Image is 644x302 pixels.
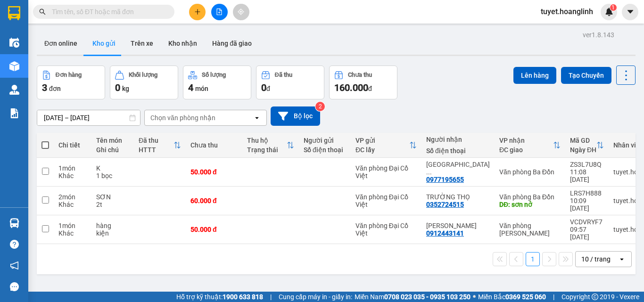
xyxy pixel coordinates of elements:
[190,168,238,176] div: 50.000 đ
[426,201,464,208] div: 0352724515
[426,222,490,229] div: phan anh
[96,172,129,180] div: 1 bọc
[610,4,617,11] sup: 1
[426,161,490,176] div: NHẬT ANH-hương giang
[37,110,140,125] input: Select a date range.
[499,168,561,176] div: Văn phòng Ba Đồn
[626,8,635,16] span: caret-down
[304,146,346,154] div: Số điện thoại
[183,65,251,99] button: Số lượng4món
[561,67,611,84] button: Tạo Chuyến
[355,137,409,144] div: VP gửi
[58,193,87,201] div: 2 món
[122,85,129,92] span: kg
[426,168,432,176] span: ...
[275,72,292,78] div: Đã thu
[581,254,611,264] div: 10 / trang
[279,292,352,302] span: Cung cấp máy in - giấy in:
[348,72,372,78] div: Chưa thu
[266,85,270,92] span: đ
[247,146,287,154] div: Trạng thái
[513,67,556,84] button: Lên hàng
[426,193,490,201] div: TRƯỜNG THỌ
[9,218,19,228] img: warehouse-icon
[96,222,129,229] div: hàng
[499,222,561,237] div: Văn phòng [PERSON_NAME]
[85,32,123,55] button: Kho gửi
[570,226,604,241] div: 09:57 [DATE]
[58,229,87,237] div: Khác
[565,133,609,158] th: Toggle SortBy
[58,172,87,180] div: Khác
[205,32,259,55] button: Hàng đã giao
[570,146,596,154] div: Ngày ĐH
[242,133,299,158] th: Toggle SortBy
[304,137,346,144] div: Người gửi
[533,6,601,17] span: tuyet.hoanglinh
[315,102,325,111] sup: 2
[499,146,553,154] div: ĐC giao
[8,6,20,20] img: logo-vxr
[233,4,249,20] button: aim
[570,189,604,197] div: LRS7H888
[161,32,205,55] button: Kho nhận
[58,141,87,149] div: Chi tiết
[271,106,320,126] button: Bộ lọc
[553,292,554,302] span: |
[9,38,19,48] img: warehouse-icon
[426,147,490,155] div: Số điện thoại
[96,229,129,237] div: kiện
[96,137,129,144] div: Tên món
[355,146,409,154] div: ĐC lấy
[570,161,604,168] div: ZS3L7U8Q
[57,22,159,38] b: [PERSON_NAME]
[247,137,287,144] div: Thu hộ
[605,8,613,16] img: icon-new-feature
[426,176,464,183] div: 0977195655
[9,108,19,118] img: solution-icon
[10,282,19,291] span: message
[139,146,173,154] div: HTTT
[96,201,129,208] div: 2t
[355,222,417,237] div: Văn phòng Đại Cồ Việt
[618,255,626,263] svg: open
[37,32,85,55] button: Đơn online
[195,85,208,92] span: món
[368,85,372,92] span: đ
[39,8,46,15] span: search
[253,114,261,122] svg: open
[42,82,47,93] span: 3
[426,136,490,143] div: Người nhận
[150,113,215,122] div: Chọn văn phòng nhận
[115,82,120,93] span: 0
[129,72,157,78] div: Khối lượng
[49,85,61,92] span: đơn
[123,32,161,55] button: Trên xe
[270,292,272,302] span: |
[58,201,87,208] div: Khác
[329,65,397,99] button: Chưa thu160.000đ
[499,137,553,144] div: VP nhận
[139,137,173,144] div: Đã thu
[190,197,238,204] div: 60.000 đ
[570,137,596,144] div: Mã GD
[202,72,226,78] div: Số lượng
[176,292,263,302] span: Hỗ trợ kỹ thuật:
[223,293,263,301] strong: 1900 633 818
[384,293,471,301] strong: 0708 023 035 - 0935 103 250
[499,193,561,201] div: Văn phòng Ba Đồn
[58,222,87,229] div: 1 món
[351,133,421,158] th: Toggle SortBy
[58,164,87,172] div: 1 món
[216,8,223,15] span: file-add
[570,168,604,183] div: 11:08 [DATE]
[473,295,476,299] span: ⚪️
[611,4,615,11] span: 1
[426,229,464,237] div: 0912443141
[52,7,163,17] input: Tìm tên, số ĐT hoặc mã đơn
[334,82,368,93] span: 160.000
[478,292,546,302] span: Miền Bắc
[190,226,238,233] div: 50.000 đ
[10,261,19,270] span: notification
[96,193,129,201] div: SƠN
